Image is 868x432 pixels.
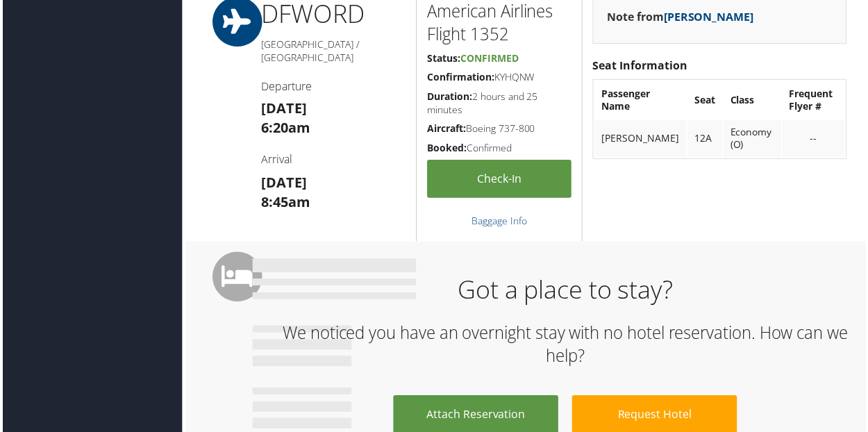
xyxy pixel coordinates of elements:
[785,82,847,119] th: Frequent Flyer #
[460,52,519,65] span: Confirmed
[427,90,572,117] h5: 2 hours and 25 minutes
[427,142,467,156] strong: Booked:
[427,123,572,137] h5: Boeing 737-800
[427,142,572,156] h5: Confirmed
[665,10,756,25] a: [PERSON_NAME]
[725,121,783,158] td: Economy (O)
[260,38,406,65] h5: [GEOGRAPHIC_DATA] / [GEOGRAPHIC_DATA]
[427,123,466,136] strong: Aircraft:
[596,82,687,119] th: Passenger Name
[725,82,783,119] th: Class
[689,121,724,158] td: 12A
[689,82,724,119] th: Seat
[260,79,406,94] h4: Departure
[427,71,494,84] strong: Confirmation:
[260,119,310,138] strong: 6:20am
[608,10,756,25] strong: Note from
[472,216,528,229] a: Baggage Info
[427,90,472,103] strong: Duration:
[427,71,572,85] h5: KYHQNW
[792,133,840,146] div: --
[594,58,689,74] strong: Seat Information
[596,121,687,158] td: [PERSON_NAME]
[260,174,306,193] strong: [DATE]
[260,194,310,213] strong: 8:45am
[427,161,572,199] a: Check-in
[260,153,406,168] h4: Arrival
[260,100,306,119] strong: [DATE]
[427,52,460,65] strong: Status:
